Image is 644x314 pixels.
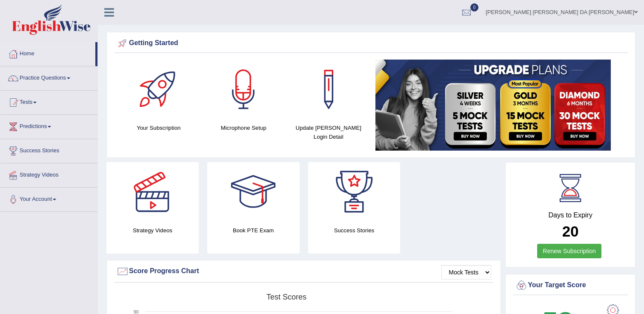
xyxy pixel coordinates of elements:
h4: Microphone Setup [206,123,282,132]
a: Success Stories [0,139,97,160]
a: Tests [0,91,97,112]
h4: Days to Expiry [515,211,626,219]
h4: Your Subscription [120,123,197,132]
tspan: Test scores [266,293,306,301]
b: 20 [562,223,579,240]
img: small5.jpg [375,60,611,151]
a: Strategy Videos [0,163,97,185]
a: Predictions [0,115,97,136]
div: Getting Started [116,37,626,50]
span: 0 [470,3,479,11]
div: Score Progress Chart [116,265,491,278]
a: Home [0,42,95,63]
h4: Update [PERSON_NAME] Login Detail [290,123,367,141]
div: Your Target Score [515,279,626,292]
h4: Book PTE Exam [207,226,300,235]
h4: Success Stories [308,226,401,235]
a: Practice Questions [0,66,97,88]
a: Renew Subscription [537,244,601,258]
a: Your Account [0,188,97,209]
h4: Strategy Videos [106,226,199,235]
